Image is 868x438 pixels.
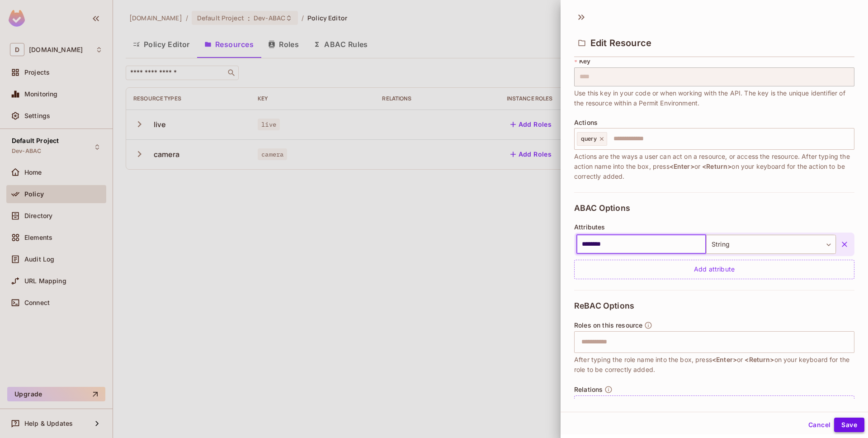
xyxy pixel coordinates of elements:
[574,224,605,231] span: Attributes
[574,204,630,213] span: ABAC Options
[574,301,634,310] span: ReBAC Options
[574,395,854,415] div: Add Relation
[805,418,834,432] button: Cancel
[574,260,854,279] div: Add attribute
[574,88,854,108] span: Use this key in your code or when working with the API. The key is the unique identifier of the r...
[590,38,651,48] span: Edit Resource
[581,135,597,143] span: query
[574,322,642,329] span: Roles on this resource
[745,356,774,363] span: <Return>
[574,152,854,181] span: Actions are the ways a user can act on a resource, or access the resource. After typing the actio...
[574,119,598,126] span: Actions
[670,162,694,170] span: <Enter>
[706,235,836,254] div: String
[702,162,731,170] span: <Return>
[574,355,854,375] span: After typing the role name into the box, press or on your keyboard for the role to be correctly a...
[834,418,864,432] button: Save
[574,386,603,393] span: Relations
[577,132,607,146] div: query
[712,356,737,363] span: <Enter>
[579,57,590,65] span: Key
